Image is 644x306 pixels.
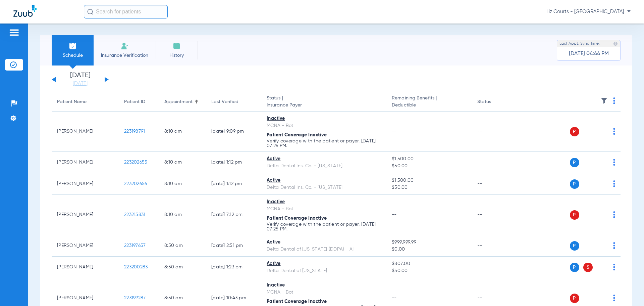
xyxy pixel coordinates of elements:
td: [PERSON_NAME] [52,173,119,195]
img: group-dot-blue.svg [613,180,615,187]
img: last sync help info [613,41,618,46]
img: Search Icon [87,9,93,15]
span: P [570,210,579,220]
img: group-dot-blue.svg [613,264,615,270]
th: Status [472,93,517,112]
div: Delta Dental of [US_STATE] (DDPA) - AI [267,246,381,253]
span: 223202656 [124,181,147,186]
td: -- [472,195,517,235]
div: Last Verified [211,98,256,105]
div: Delta Dental of [US_STATE] [267,267,381,274]
span: $807.00 [392,260,466,267]
td: [DATE] 1:23 PM [206,257,261,278]
span: P [570,179,579,189]
span: -- [392,129,397,134]
span: Insurance Verification [99,52,151,59]
th: Remaining Benefits | [386,93,472,112]
div: Delta Dental Ins. Co. - [US_STATE] [267,163,381,170]
span: 223215831 [124,212,145,217]
div: MCNA - Bot [267,206,381,213]
div: Last Verified [211,98,238,105]
img: filter.svg [601,97,607,104]
span: P [570,158,579,167]
img: x.svg [598,264,605,270]
div: MCNA - Bot [267,122,381,129]
td: [DATE] 1:12 PM [206,152,261,173]
div: Patient ID [124,98,145,105]
img: group-dot-blue.svg [613,211,615,218]
span: Last Appt. Sync Time: [559,40,600,47]
span: 223202655 [124,160,147,165]
span: Patient Coverage Inactive [267,299,327,304]
span: Liz Courts - [GEOGRAPHIC_DATA] [546,8,631,15]
img: x.svg [598,242,605,249]
td: [PERSON_NAME] [52,257,119,278]
span: 223199287 [124,296,146,300]
span: Patient Coverage Inactive [267,216,327,221]
span: P [570,294,579,303]
td: 8:10 AM [159,112,206,152]
td: [PERSON_NAME] [52,195,119,235]
td: 8:50 AM [159,235,206,257]
span: [DATE] 04:44 PM [569,50,609,57]
td: 8:10 AM [159,195,206,235]
span: 223197657 [124,243,146,248]
img: x.svg [598,159,605,166]
div: Active [267,260,381,267]
img: History [173,42,181,50]
div: MCNA - Bot [267,289,381,296]
img: group-dot-blue.svg [613,97,615,104]
div: Inactive [267,282,381,289]
img: group-dot-blue.svg [613,159,615,166]
td: -- [472,257,517,278]
td: [DATE] 2:51 PM [206,235,261,257]
div: Patient Name [57,98,87,105]
p: Verify coverage with the patient or payer. [DATE] 07:25 PM. [267,222,381,231]
div: Delta Dental Ins. Co. - [US_STATE] [267,184,381,191]
span: $0.00 [392,246,466,253]
span: P [570,263,579,272]
div: Active [267,156,381,163]
span: $50.00 [392,267,466,274]
td: [DATE] 1:12 PM [206,173,261,195]
th: Status | [261,93,386,112]
span: History [161,52,193,59]
iframe: Chat Widget [610,274,644,306]
img: Schedule [69,42,77,50]
td: 8:50 AM [159,257,206,278]
span: Deductible [392,102,466,109]
span: $1,500.00 [392,177,466,184]
div: Appointment [164,98,201,105]
span: $1,500.00 [392,156,466,163]
span: Insurance Payer [267,102,381,109]
td: [PERSON_NAME] [52,112,119,152]
img: x.svg [598,128,605,135]
span: Schedule [57,52,89,59]
span: Patient Coverage Inactive [267,133,327,137]
td: [PERSON_NAME] [52,235,119,257]
td: -- [472,152,517,173]
td: -- [472,112,517,152]
td: -- [472,173,517,195]
td: -- [472,235,517,257]
td: [DATE] 7:12 PM [206,195,261,235]
img: Zuub Logo [13,5,37,17]
span: $50.00 [392,184,466,191]
span: $999,999.99 [392,239,466,246]
a: [DATE] [60,80,100,87]
td: [DATE] 9:09 PM [206,112,261,152]
div: Inactive [267,199,381,206]
div: Patient Name [57,98,113,105]
img: x.svg [598,180,605,187]
span: -- [392,212,397,217]
span: 223200283 [124,265,148,269]
span: -- [392,296,397,300]
li: [DATE] [60,72,100,87]
img: hamburger-icon [9,29,19,37]
div: Patient ID [124,98,154,105]
input: Search for patients [84,5,168,18]
div: Appointment [164,98,193,105]
div: Active [267,177,381,184]
td: 8:10 AM [159,152,206,173]
div: Inactive [267,115,381,122]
